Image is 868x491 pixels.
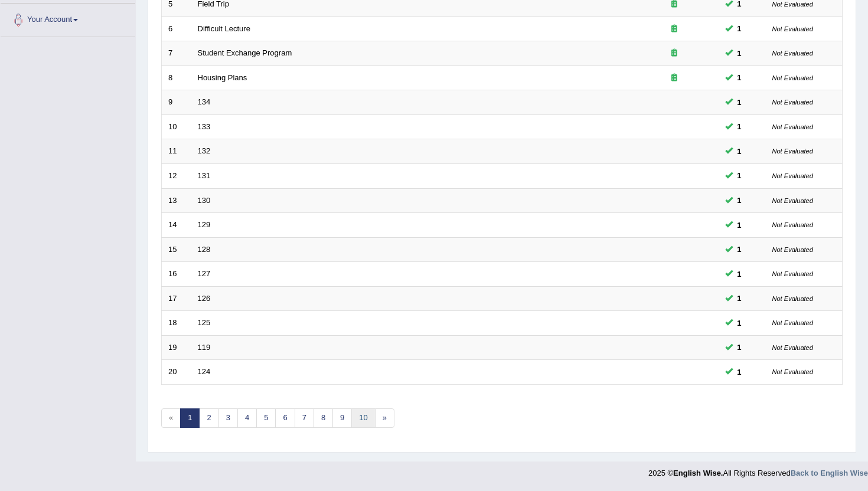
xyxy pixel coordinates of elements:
[198,73,247,82] a: Housing Plans
[637,73,712,84] div: Exam occurring question
[375,408,394,428] a: »
[772,50,813,57] small: Not Evaluated
[772,148,813,155] small: Not Evaluated
[162,188,191,213] td: 13
[198,245,211,254] a: 128
[162,66,191,90] td: 8
[772,246,813,253] small: Not Evaluated
[162,139,191,164] td: 11
[162,360,191,385] td: 20
[637,24,712,35] div: Exam occurring question
[733,169,746,182] span: You can still take this question
[772,197,813,204] small: Not Evaluated
[198,146,211,155] a: 132
[198,48,292,57] a: Student Exchange Program
[733,317,746,329] span: You can still take this question
[256,408,276,428] a: 5
[648,461,868,479] div: 2025 © All Rights Reserved
[162,335,191,360] td: 19
[162,90,191,115] td: 9
[332,408,352,428] a: 9
[180,408,200,428] a: 1
[1,4,135,33] a: Your Account
[198,220,211,229] a: 129
[733,268,746,280] span: You can still take this question
[772,270,813,277] small: Not Evaluated
[162,262,191,287] td: 16
[733,47,746,60] span: You can still take this question
[637,48,712,59] div: Exam occurring question
[162,41,191,66] td: 7
[295,408,314,428] a: 7
[198,24,250,33] a: Difficult Lecture
[733,292,746,305] span: You can still take this question
[162,286,191,311] td: 17
[772,1,813,8] small: Not Evaluated
[772,172,813,179] small: Not Evaluated
[162,17,191,41] td: 6
[198,318,211,327] a: 125
[198,269,211,278] a: 127
[162,114,191,139] td: 10
[733,96,746,109] span: You can still take this question
[351,408,375,428] a: 10
[162,163,191,188] td: 12
[733,145,746,158] span: You can still take this question
[314,408,333,428] a: 8
[161,408,181,428] span: «
[772,99,813,106] small: Not Evaluated
[733,243,746,256] span: You can still take this question
[791,469,868,477] a: Back to English Wise
[237,408,257,428] a: 4
[772,221,813,228] small: Not Evaluated
[772,319,813,326] small: Not Evaluated
[673,469,723,477] strong: English Wise.
[198,97,211,106] a: 134
[198,367,211,376] a: 124
[733,71,746,84] span: You can still take this question
[733,22,746,35] span: You can still take this question
[198,196,211,205] a: 130
[772,295,813,302] small: Not Evaluated
[218,408,238,428] a: 3
[772,123,813,130] small: Not Evaluated
[198,122,211,131] a: 133
[275,408,295,428] a: 6
[162,311,191,336] td: 18
[162,213,191,238] td: 14
[772,74,813,81] small: Not Evaluated
[733,366,746,378] span: You can still take this question
[772,25,813,32] small: Not Evaluated
[199,408,218,428] a: 2
[733,219,746,231] span: You can still take this question
[162,237,191,262] td: 15
[733,341,746,353] span: You can still take this question
[772,368,813,375] small: Not Evaluated
[772,344,813,351] small: Not Evaluated
[198,294,211,303] a: 126
[198,171,211,180] a: 131
[198,343,211,352] a: 119
[733,194,746,207] span: You can still take this question
[733,120,746,133] span: You can still take this question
